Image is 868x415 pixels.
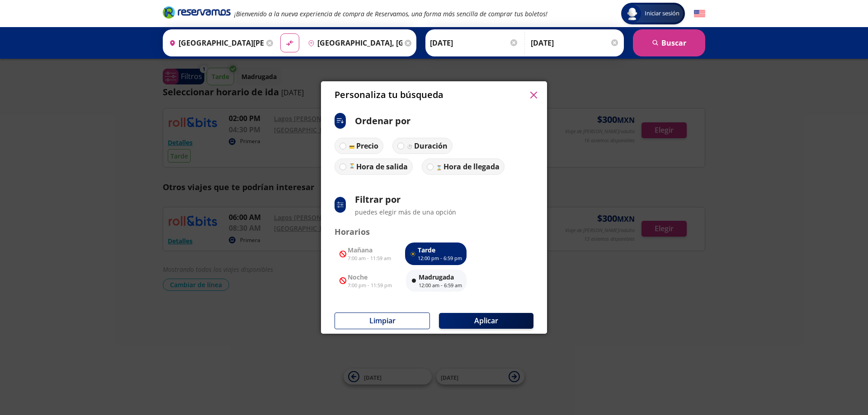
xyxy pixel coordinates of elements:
p: Noche [348,272,392,282]
p: Mañana [348,245,391,255]
p: puedes elegir más de una opción [355,207,456,217]
button: Aplicar [439,313,533,329]
p: Personaliza tu búsqueda [335,88,443,102]
p: 7:00 am - 11:59 am [348,255,391,262]
span: Iniciar sesión [641,9,683,18]
p: Duración [414,140,448,151]
p: 12:00 pm - 6:59 pm [418,255,462,262]
button: English [694,8,705,19]
p: Horarios [335,226,533,238]
p: 12:00 am - 6:59 am [419,282,462,289]
p: Madrugada [419,272,462,282]
p: Hora de salida [356,161,408,172]
a: Brand Logo [163,5,231,22]
i: Brand Logo [163,5,231,19]
p: Ordenar por [355,114,410,128]
p: 7:00 pm - 11:59 pm [348,282,392,289]
input: Buscar Origen [165,32,264,54]
p: Tarde [418,245,462,255]
input: Opcional [531,32,619,54]
button: Madrugada12:00 am - 6:59 am [406,270,467,292]
button: Limpiar [335,312,430,329]
p: Filtrar por [355,193,456,206]
input: Buscar Destino [304,32,403,54]
p: Precio [356,140,378,151]
button: Tarde12:00 pm - 6:59 pm [405,242,467,265]
p: Hora de llegada [443,161,500,172]
input: Elegir Fecha [430,32,519,54]
em: ¡Bienvenido a la nueva experiencia de compra de Reservamos, una forma más sencilla de comprar tus... [234,9,547,18]
button: Buscar [633,29,705,56]
button: Mañana7:00 am - 11:59 am [335,242,396,265]
button: Noche7:00 pm - 11:59 pm [335,270,397,292]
